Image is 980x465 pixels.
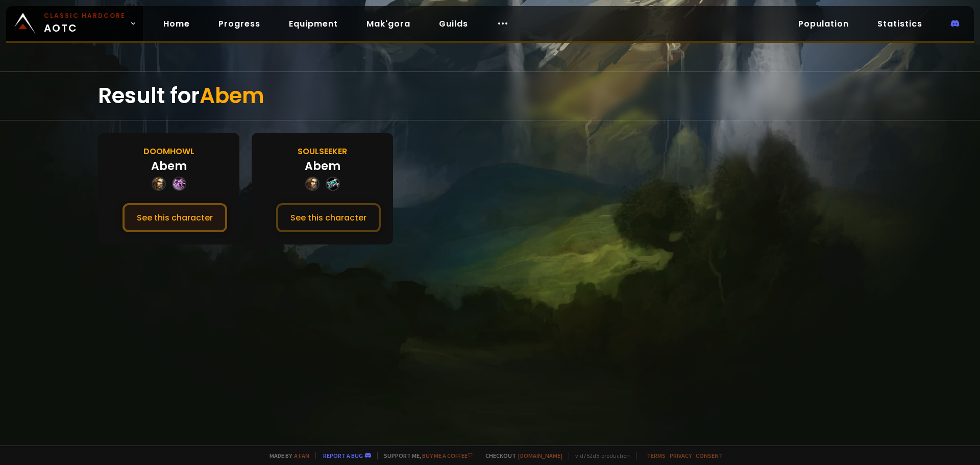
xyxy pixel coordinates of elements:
a: Statistics [869,13,930,34]
a: Population [790,13,857,34]
a: Privacy [670,452,692,459]
button: See this character [122,203,227,232]
a: [DOMAIN_NAME] [518,452,562,459]
div: Result for [98,72,882,120]
a: Home [155,13,198,34]
div: Abem [151,158,187,175]
div: Abem [305,158,340,175]
a: Guilds [431,13,476,34]
a: a fan [294,452,309,459]
small: Classic Hardcore [44,11,126,20]
span: Checkout [479,452,562,459]
a: Mak'gora [358,13,419,34]
a: Buy me a coffee [422,452,473,459]
div: Doomhowl [143,145,194,158]
a: Terms [647,452,666,459]
a: Classic HardcoreAOTC [6,6,143,41]
div: Soulseeker [298,145,347,158]
a: Consent [696,452,723,459]
span: Made by [263,452,309,459]
a: Equipment [281,13,346,34]
a: Progress [210,13,268,34]
button: See this character [276,203,381,232]
a: Report a bug [323,452,363,459]
span: Support me, [377,452,473,459]
span: AOTC [44,11,126,36]
span: Abem [200,81,264,111]
span: v. d752d5 - production [569,452,630,459]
